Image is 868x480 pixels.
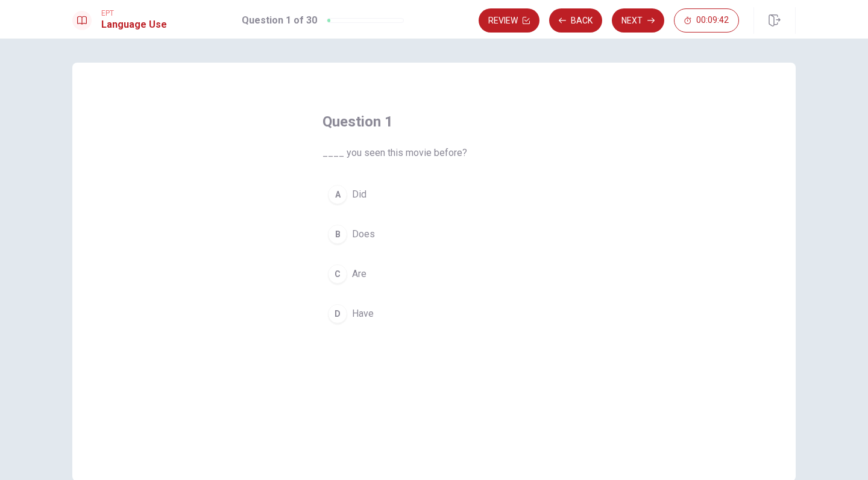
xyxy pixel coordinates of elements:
[101,17,167,32] h1: Language Use
[674,8,739,33] button: 00:09:42
[322,179,546,210] button: ADid
[352,187,366,202] span: Did
[352,227,375,242] span: Does
[322,219,546,249] button: BDoes
[328,185,347,204] div: A
[696,16,729,25] span: 00:09:42
[479,8,539,33] button: Review
[328,304,347,323] div: D
[352,307,374,321] span: Have
[352,267,366,281] span: Are
[322,299,546,329] button: DHave
[322,112,546,131] h4: Question 1
[612,8,664,33] button: Next
[322,259,546,289] button: CAre
[549,8,602,33] button: Back
[242,13,317,28] h1: Question 1 of 30
[101,9,167,17] span: EPT
[322,146,546,160] span: ____ you seen this movie before?
[328,225,347,244] div: B
[328,264,347,284] div: C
